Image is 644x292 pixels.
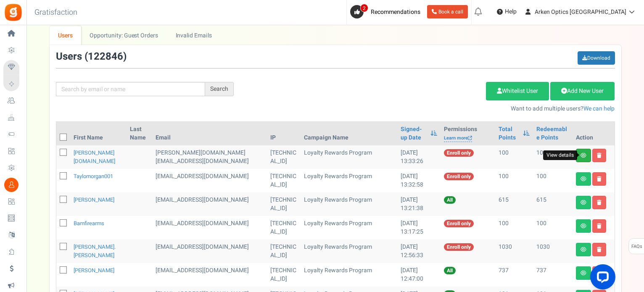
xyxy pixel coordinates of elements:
td: 100 [495,216,533,239]
td: [TECHNICAL_ID] [267,263,300,287]
a: [PERSON_NAME].[PERSON_NAME] [74,243,116,259]
td: [TECHNICAL_ID] [267,239,300,263]
a: Whitelist User [486,82,549,100]
td: 737 [495,263,533,287]
td: 1030 [495,239,533,263]
i: Delete user [597,200,602,205]
td: 615 [495,192,533,216]
a: Opportunity: Guest Orders [81,26,166,45]
i: Delete user [597,247,602,252]
span: Enroll only [444,149,474,157]
td: General [152,169,267,192]
td: 100 [495,169,533,192]
h3: Users ( ) [56,51,127,62]
a: Learn more [444,135,472,142]
span: All [444,267,456,274]
td: [DATE] 13:33:26 [397,145,441,169]
th: Last Name [127,122,152,145]
span: Recommendations [371,8,420,16]
span: 122846 [88,49,123,64]
td: Loyalty Rewards Program [301,145,397,169]
td: General [152,216,267,239]
p: Want to add multiple users? [246,105,615,113]
td: [DATE] 13:21:38 [397,192,441,216]
a: We can help [583,104,615,113]
a: taylomorgan001 [74,172,113,180]
th: First Name [70,122,127,145]
i: View details [581,176,586,182]
td: [EMAIL_ADDRESS][DOMAIN_NAME] [152,239,267,263]
span: FAQs [631,239,642,255]
div: View details [543,150,577,160]
a: Invalid Emails [167,26,220,45]
th: Campaign Name [301,122,397,145]
a: [PERSON_NAME][DOMAIN_NAME] [74,149,115,165]
span: All [444,196,456,204]
h3: Gratisfaction [25,4,87,21]
span: Enroll only [444,220,474,227]
input: Search by email or name [56,82,205,96]
td: [DATE] 12:47:00 [397,263,441,287]
i: View details [581,224,586,229]
a: Signed-up Date [401,125,426,142]
a: Redeemable Points [536,125,569,142]
td: [TECHNICAL_ID] [267,169,300,192]
td: [EMAIL_ADDRESS][DOMAIN_NAME] [152,192,267,216]
a: Add New User [550,82,615,100]
td: Loyalty Rewards Program [301,169,397,192]
td: 100 [495,145,533,169]
td: 737 [533,263,572,287]
td: 615 [533,192,572,216]
a: 2 Recommendations [350,5,424,18]
td: [TECHNICAL_ID] [267,216,300,239]
a: Download [578,51,615,65]
td: Loyalty Rewards Program [301,192,397,216]
a: Users [50,26,82,45]
td: [DATE] 13:32:58 [397,169,441,192]
td: [TECHNICAL_ID] [267,145,300,169]
td: Loyalty Rewards Program [301,216,397,239]
a: bamfirearms [74,219,104,227]
i: View details [581,247,586,252]
span: 2 [360,4,368,12]
a: View details [576,149,591,162]
td: 100 [533,169,572,192]
td: 1030 [533,239,572,263]
th: Permissions [441,122,495,145]
th: Action [573,122,615,145]
span: Help [503,8,517,16]
span: Enroll only [444,173,474,180]
td: 100 [533,216,572,239]
span: Enroll only [444,243,474,251]
a: [PERSON_NAME] [74,266,114,274]
span: Arken Optics [GEOGRAPHIC_DATA] [535,8,626,16]
i: Delete user [597,224,602,229]
td: General [152,145,267,169]
td: Loyalty Rewards Program [301,239,397,263]
td: [EMAIL_ADDRESS][DOMAIN_NAME] [152,263,267,287]
a: [PERSON_NAME] [74,196,114,204]
img: Gratisfaction [4,3,23,22]
td: Loyalty Rewards Program [301,263,397,287]
i: Delete user [597,176,602,182]
i: View details [581,271,586,276]
td: 100 [533,145,572,169]
a: Total Points [499,125,519,142]
th: Email [152,122,267,145]
td: [DATE] 12:56:33 [397,239,441,263]
i: Delete user [597,153,602,158]
th: IP [267,122,300,145]
i: View details [581,200,586,205]
td: [DATE] 13:17:25 [397,216,441,239]
td: [TECHNICAL_ID] [267,192,300,216]
a: Help [494,5,520,18]
a: Book a call [427,5,468,18]
div: Search [205,82,234,96]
